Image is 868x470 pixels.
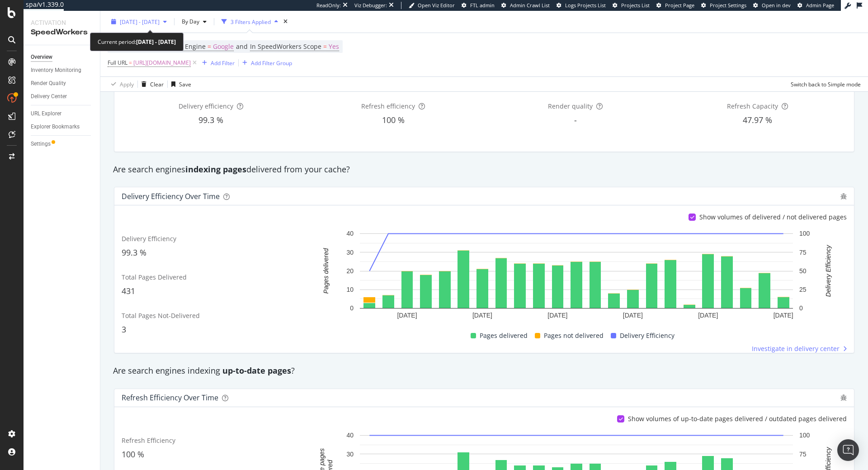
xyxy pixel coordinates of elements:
div: Clear [150,80,164,88]
span: Project Page [665,2,694,9]
div: ReadOnly: [316,2,341,9]
text: [DATE] [472,312,492,319]
div: Overview [31,52,52,62]
span: = [129,59,132,66]
div: Apply [120,80,134,88]
span: 3 [122,324,126,335]
button: Switch back to Simple mode [787,77,861,91]
text: 30 [346,249,354,256]
button: Add Filter Group [239,57,292,68]
span: By Day [178,18,199,25]
span: Refresh Capacity [727,102,778,110]
span: Open in dev [762,2,791,9]
text: [DATE] [774,312,793,319]
div: times [282,17,289,26]
span: 99.3 % [198,114,223,125]
a: Open in dev [753,2,791,9]
text: [DATE] [547,312,567,319]
span: Pages not delivered [544,330,604,341]
div: URL Explorer [31,109,61,119]
div: Show volumes of delivered / not delivered pages [699,213,847,222]
span: Delivery efficiency [179,102,233,110]
strong: indexing pages [185,164,246,175]
span: Admin Page [806,2,834,9]
a: Logs Projects List [557,2,606,9]
div: Activation [31,18,93,27]
span: Total Pages Not-Delivered [122,311,200,320]
text: 50 [799,267,807,275]
text: 100 [799,230,810,237]
text: [DATE] [698,312,718,319]
span: FTL admin [470,2,495,9]
div: bug [840,394,847,401]
a: Project Settings [701,2,746,9]
div: Explorer Bookmarks [31,122,80,132]
div: Are search engines delivered from your cache? [108,164,860,176]
span: and [236,42,248,51]
div: Are search engines indexing ? [108,365,860,377]
div: Settings [31,139,51,149]
div: bug [840,193,847,199]
a: URL Explorer [31,109,94,119]
text: 75 [799,249,807,256]
text: [DATE] [623,312,643,319]
text: 25 [799,286,807,293]
span: - [574,114,577,125]
span: Full URL [108,59,127,66]
button: Apply [108,77,134,91]
span: Investigate in delivery center [752,344,840,353]
div: Ouvrir le Messenger Intercom [837,439,859,461]
span: Yes [329,40,339,53]
span: Refresh efficiency [361,102,415,110]
a: FTL admin [462,2,495,9]
span: = [323,42,327,51]
a: Inventory Monitoring [31,66,94,75]
span: 47.97 % [743,114,772,125]
text: 75 [799,451,807,458]
div: Render Quality [31,79,66,88]
text: 40 [346,432,354,439]
text: 0 [350,305,354,312]
span: Delivery Efficiency [620,330,675,341]
a: Investigate in delivery center [752,344,847,353]
span: Logs Projects List [565,2,606,9]
a: Overview [31,52,94,62]
span: 100 % [382,114,405,125]
span: Admin Crawl List [510,2,550,9]
a: Project Page [656,2,694,9]
span: Open Viz Editor [418,2,455,9]
a: Settings [31,139,94,149]
strong: up-to-date pages [222,365,291,376]
a: Admin Crawl List [501,2,550,9]
text: Pages delivered [322,248,330,294]
button: [DATE] - [DATE] [108,14,170,29]
text: 0 [799,305,803,312]
span: Projects List [621,2,650,9]
text: 40 [346,230,354,237]
span: Render quality [548,102,593,110]
button: Clear [138,77,164,91]
div: Delivery Center [31,92,67,101]
span: Delivery Efficiency [122,234,176,243]
button: Add Filter [198,57,235,68]
div: Switch back to Simple mode [791,80,861,88]
text: 10 [346,286,354,293]
b: [DATE] - [DATE] [136,38,176,46]
div: Add Filter Group [251,59,292,66]
text: 100 [799,432,810,439]
a: Delivery Center [31,92,94,101]
text: [DATE] [397,312,417,319]
div: Delivery Efficiency over time [122,192,220,201]
button: Save [168,77,191,91]
a: Render Quality [31,79,94,88]
div: 3 Filters Applied [231,18,271,25]
span: In SpeedWorkers Scope [250,42,321,51]
span: Search Engine [162,42,206,51]
div: Viz Debugger: [354,2,387,9]
span: 100 % [122,449,144,460]
span: 99.3 % [122,247,146,258]
span: 431 [122,285,135,296]
span: Google [213,40,234,53]
svg: A chart. [306,229,847,323]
